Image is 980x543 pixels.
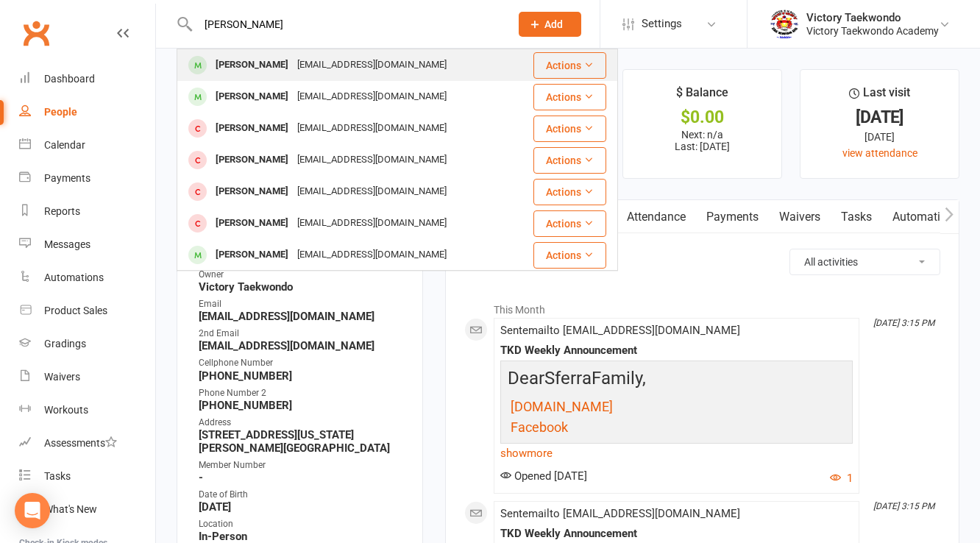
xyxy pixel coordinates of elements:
button: Add [519,12,581,37]
div: [EMAIL_ADDRESS][DOMAIN_NAME] [293,54,451,76]
span: Opened [DATE] [500,469,587,483]
button: Actions [533,52,606,79]
div: [PERSON_NAME] [211,213,293,234]
a: Reports [19,195,155,228]
div: [EMAIL_ADDRESS][DOMAIN_NAME] [293,213,451,234]
a: Tasks [831,200,882,234]
div: [PERSON_NAME] [211,244,293,266]
li: This Month [464,294,940,318]
p: Next: n/a Last: [DATE] [636,129,768,152]
div: [PERSON_NAME] [211,118,293,139]
a: Waivers [19,361,155,394]
a: Calendar [19,129,155,162]
span: Sferra [544,368,592,388]
a: Assessments [19,427,155,460]
strong: [STREET_ADDRESS][US_STATE] [PERSON_NAME][GEOGRAPHIC_DATA] [199,428,403,455]
div: [EMAIL_ADDRESS][DOMAIN_NAME] [293,181,451,202]
div: Location [199,517,403,531]
span: Family, [592,368,646,388]
h3: Activity [464,249,940,271]
div: Tasks [44,470,71,482]
span: Dear [508,368,544,388]
button: Actions [533,179,606,205]
span: Add [544,18,563,30]
span: [DOMAIN_NAME] [511,399,613,414]
strong: [PHONE_NUMBER] [199,399,403,412]
span: Instagram [511,441,571,456]
div: Owner [199,268,403,282]
strong: [PHONE_NUMBER] [199,369,403,383]
button: Actions [533,242,606,269]
button: Actions [533,84,606,110]
span: Facebook [511,419,568,435]
div: [DATE] [814,110,945,125]
div: Victory Taekwondo [806,11,939,24]
a: view attendance [842,147,917,159]
button: Actions [533,116,606,142]
div: Waivers [44,371,80,383]
span: Settings [642,7,682,40]
a: Tasks [19,460,155,493]
a: Payments [696,200,769,234]
div: [EMAIL_ADDRESS][DOMAIN_NAME] [293,118,451,139]
div: Payments [44,172,90,184]
div: $ Balance [676,83,728,110]
button: Actions [533,210,606,237]
div: 2nd Email [199,327,403,341]
a: Automations [882,200,970,234]
div: People [44,106,77,118]
a: show more [500,443,853,464]
div: Phone Number 2 [199,386,403,400]
div: TKD Weekly Announcement [500,528,853,540]
a: Automations [19,261,155,294]
a: Workouts [19,394,155,427]
div: Date of Birth [199,488,403,502]
strong: [DATE] [199,500,403,514]
input: Search... [193,14,500,35]
div: Open Intercom Messenger [15,493,50,528]
a: Payments [19,162,155,195]
img: thumb_image1542833429.png [770,10,799,39]
div: Dashboard [44,73,95,85]
div: Messages [44,238,90,250]
a: Attendance [617,200,696,234]
div: [DATE] [814,129,945,145]
div: Last visit [849,83,910,110]
div: Reports [44,205,80,217]
div: Calendar [44,139,85,151]
span: Sent email to [EMAIL_ADDRESS][DOMAIN_NAME] [500,324,740,337]
a: Facebook [511,422,568,435]
a: What's New [19,493,155,526]
div: [EMAIL_ADDRESS][DOMAIN_NAME] [293,244,451,266]
a: Waivers [769,200,831,234]
i: [DATE] 3:15 PM [873,318,934,328]
strong: Victory Taekwondo [199,280,403,294]
strong: [EMAIL_ADDRESS][DOMAIN_NAME] [199,310,403,323]
a: Messages [19,228,155,261]
div: Automations [44,271,104,283]
div: [PERSON_NAME] [211,86,293,107]
a: [DOMAIN_NAME] [511,401,613,414]
div: [PERSON_NAME] [211,149,293,171]
div: Gradings [44,338,86,349]
a: Dashboard [19,63,155,96]
a: Clubworx [18,15,54,52]
button: 1 [830,469,853,487]
div: Member Number [199,458,403,472]
i: [DATE] 3:15 PM [873,501,934,511]
div: Product Sales [44,305,107,316]
div: [PERSON_NAME] [211,54,293,76]
span: Sent email to [EMAIL_ADDRESS][DOMAIN_NAME] [500,507,740,520]
div: TKD Weekly Announcement [500,344,853,357]
div: [PERSON_NAME] [211,181,293,202]
strong: [EMAIL_ADDRESS][DOMAIN_NAME] [199,339,403,352]
div: Email [199,297,403,311]
a: Product Sales [19,294,155,327]
div: Cellphone Number [199,356,403,370]
div: [EMAIL_ADDRESS][DOMAIN_NAME] [293,149,451,171]
div: What's New [44,503,97,515]
div: Victory Taekwondo Academy [806,24,939,38]
strong: In-Person [199,530,403,543]
a: People [19,96,155,129]
strong: - [199,471,403,484]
